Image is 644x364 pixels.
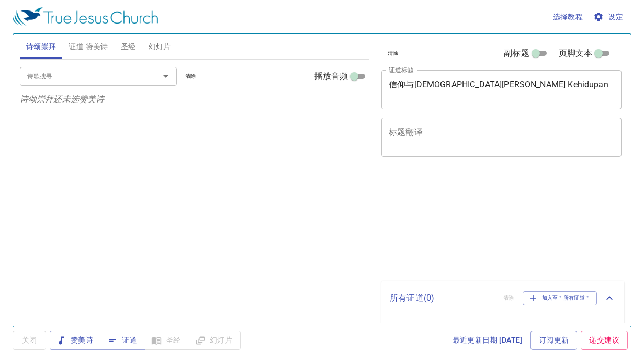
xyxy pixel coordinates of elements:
span: 播放音频 [314,70,348,83]
span: 幻灯片 [149,40,171,53]
span: 最近更新日期 [DATE] [453,334,523,347]
span: 清除 [185,72,196,81]
span: 订阅更新 [539,334,569,347]
a: 订阅更新 [530,331,578,350]
button: 赞美诗 [50,331,101,350]
button: 设定 [591,7,627,27]
span: 页脚文本 [559,47,593,60]
button: Open [159,69,173,84]
button: 加入至＂所有证道＂ [523,291,597,305]
span: 证道 [109,334,137,347]
button: 清除 [179,70,202,83]
span: 圣经 [121,40,136,53]
p: 所有证道 ( 0 ) [390,292,495,304]
button: 清除 [381,47,405,60]
span: 选择教程 [553,10,583,24]
span: 赞美诗 [58,334,93,347]
button: 选择教程 [549,7,587,27]
i: 诗颂崇拜还未选赞美诗 [20,94,105,104]
div: 所有证道(0)清除加入至＂所有证道＂ [381,281,624,315]
span: 设定 [595,10,623,24]
a: 最近更新日期 [DATE] [448,331,527,350]
span: 清除 [388,49,399,58]
textarea: 信仰与[DEMOGRAPHIC_DATA][PERSON_NAME] Kehidupan [389,79,614,99]
a: 递交建议 [581,331,628,350]
span: 证道 赞美诗 [69,40,108,53]
span: 副标题 [504,47,529,60]
span: 递交建议 [589,334,619,347]
button: 证道 [101,331,145,350]
iframe: from-child [377,168,575,277]
span: 加入至＂所有证道＂ [529,293,591,303]
img: True Jesus Church [13,7,158,26]
span: 诗颂崇拜 [26,40,57,53]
